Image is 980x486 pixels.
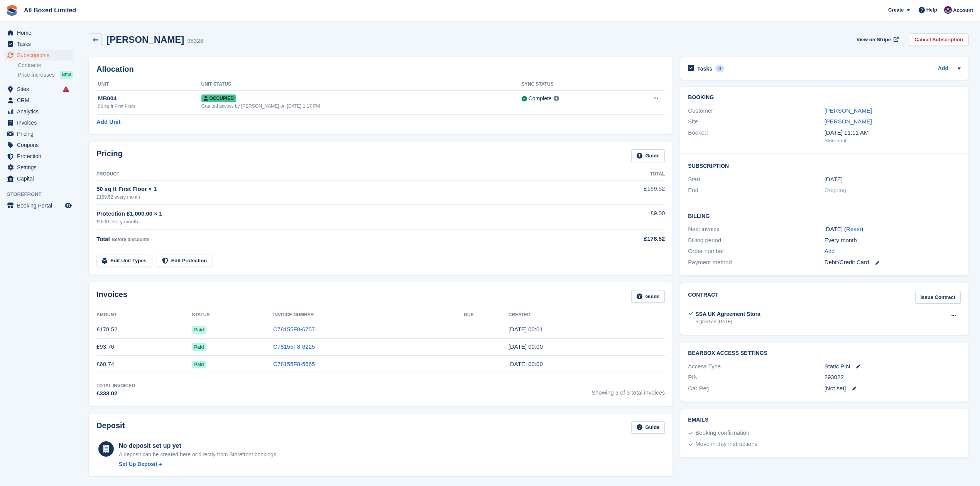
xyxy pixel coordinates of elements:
div: Order number [688,247,824,256]
div: £333.02 [96,389,135,398]
img: icon-info-grey-7440780725fd019a000dd9b08b2336e03edf1995a4989e88bcd33f0948082b44.svg [554,96,559,101]
h2: Booking [688,94,961,101]
h2: Contract [688,291,718,304]
i: Smart entry sync failures have occurred [63,86,69,92]
a: Edit Unit Types [96,255,152,267]
a: menu [4,200,73,211]
td: £60.74 [96,356,192,373]
a: Set Up Deposit [119,460,278,468]
div: [DATE] ( ) [825,225,961,234]
span: View on Stripe [857,36,891,44]
p: A deposit can be created here or directly from Storefront bookings. [119,451,278,459]
div: Complete [529,94,552,103]
span: Capital [17,173,63,184]
a: menu [4,151,73,162]
a: menu [4,27,73,38]
span: Paid [192,343,206,351]
a: Issue Contract [915,291,961,304]
div: Payment method [688,258,824,267]
span: Before discounts [112,237,149,242]
div: £9.00 every month [96,218,578,226]
span: Showing 3 of 3 total invoices [591,382,665,398]
div: 0 [715,65,724,72]
div: 50 sq ft First Floor [98,103,201,110]
div: End [688,186,824,195]
div: No deposit set up yet [119,441,278,451]
th: Due [464,309,509,321]
div: Start [688,175,824,184]
span: CRM [17,95,63,106]
a: Price increases NEW [18,71,73,79]
a: menu [4,117,73,128]
a: menu [4,95,73,106]
span: Settings [17,162,63,173]
div: Car Reg [688,384,824,393]
div: [DATE] 11:11 AM [825,128,961,137]
span: Home [17,27,63,38]
div: Protection £1,000.00 × 1 [96,209,578,218]
div: PIN [688,373,824,382]
time: 2025-07-29 23:00:00 UTC [825,175,843,184]
div: [Not set] [825,384,961,393]
td: £93.76 [96,338,192,356]
div: Access Type [688,362,824,371]
div: Customer [688,106,824,115]
span: Total [96,236,110,242]
a: [PERSON_NAME] [825,118,872,125]
span: Paid [192,326,206,334]
td: £169.52 [578,180,665,204]
div: Every month [825,236,961,245]
div: Booking confirmation [695,429,749,438]
img: Eliza Goss [944,6,952,14]
img: stora-icon-8386f47178a22dfd0bd8f6a31ec36ba5ce8667c1dd55bd0f319d3a0aa187defe.svg [6,5,18,16]
span: Ongoing [825,187,847,193]
a: Add [825,247,835,256]
h2: Emails [688,417,961,423]
td: £9.00 [578,205,665,230]
div: 98328 [187,37,203,46]
a: menu [4,39,73,49]
a: Reset [846,226,861,232]
a: C78155F8-5665 [273,361,315,367]
th: Amount [96,309,192,321]
a: menu [4,128,73,139]
h2: Allocation [96,65,665,74]
a: Guide [631,290,665,303]
div: Set Up Deposit [119,460,157,468]
a: menu [4,162,73,173]
th: Status [192,309,273,321]
a: Cancel Subscription [909,33,968,46]
td: £178.52 [96,321,192,338]
th: Total [578,168,665,181]
h2: [PERSON_NAME] [106,34,184,45]
div: Storefront [825,137,961,145]
time: 2025-07-29 23:00:25 UTC [509,361,543,367]
a: Add [938,64,948,73]
a: C78155F8-6225 [273,343,315,350]
span: Account [953,7,973,14]
div: Granted access by [PERSON_NAME] on [DATE] 1:17 PM [201,103,522,110]
div: Move in day instructions [695,440,757,449]
a: Contracts [18,62,73,69]
a: Preview store [64,201,73,210]
div: Total Invoiced [96,382,135,389]
a: menu [4,50,73,61]
span: Sites [17,84,63,94]
a: Guide [631,421,665,434]
div: £169.52 every month [96,194,578,201]
h2: Tasks [697,65,712,72]
a: menu [4,173,73,184]
span: Storefront [7,191,77,198]
span: Paid [192,361,206,368]
span: Protection [17,151,63,162]
span: Price increases [18,71,55,79]
span: Invoices [17,117,63,128]
h2: BearBox Access Settings [688,350,961,356]
a: Edit Protection [157,255,212,267]
h2: Pricing [96,149,123,162]
th: Unit Status [201,78,522,91]
th: Product [96,168,578,181]
span: Booking Portal [17,200,63,211]
span: Create [888,6,904,14]
div: Booked [688,128,824,145]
